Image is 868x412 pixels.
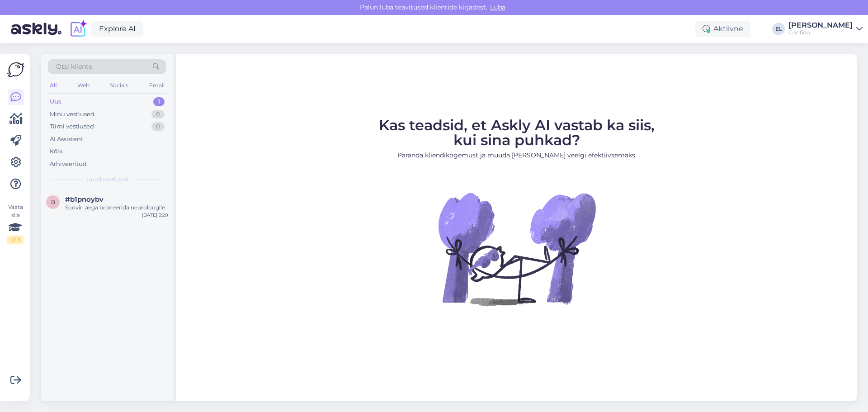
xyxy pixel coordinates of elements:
div: Confido [788,29,853,36]
span: Uued vestlused [86,175,128,184]
span: Otsi kliente [56,62,92,71]
div: Tiimi vestlused [50,122,94,131]
div: Minu vestlused [50,110,94,119]
div: Aktiivne [695,21,750,37]
div: Kõik [50,147,63,156]
p: Paranda kliendikogemust ja muuda [PERSON_NAME] veelgi efektiivsemaks. [379,151,655,160]
div: Soovin aega broneerida neuroloogile [65,204,168,212]
span: #b1pnoybv [65,195,104,204]
span: Kas teadsid, et Askly AI vastab ka siis, kui sina puhkad? [379,116,655,149]
div: 1 [153,97,165,106]
div: All [48,80,58,91]
div: Arhiveeritud [50,160,87,169]
a: [PERSON_NAME]Confido [788,22,863,36]
div: EL [772,23,785,35]
div: [DATE] 9:20 [142,212,168,218]
div: Web [75,80,91,91]
span: Luba [487,3,508,11]
div: Vaata siia [7,203,24,244]
div: 0 / 3 [7,236,24,244]
img: explore-ai [69,19,88,38]
div: Uus [50,97,61,106]
div: 0 [151,122,165,131]
span: b [51,199,55,205]
div: [PERSON_NAME] [788,22,853,29]
div: AI Assistent [50,135,83,144]
img: No Chat active [435,167,598,330]
div: Socials [108,80,130,91]
div: 0 [151,110,165,119]
img: Askly Logo [7,61,24,78]
div: Email [147,80,166,91]
a: Explore AI [91,21,143,37]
